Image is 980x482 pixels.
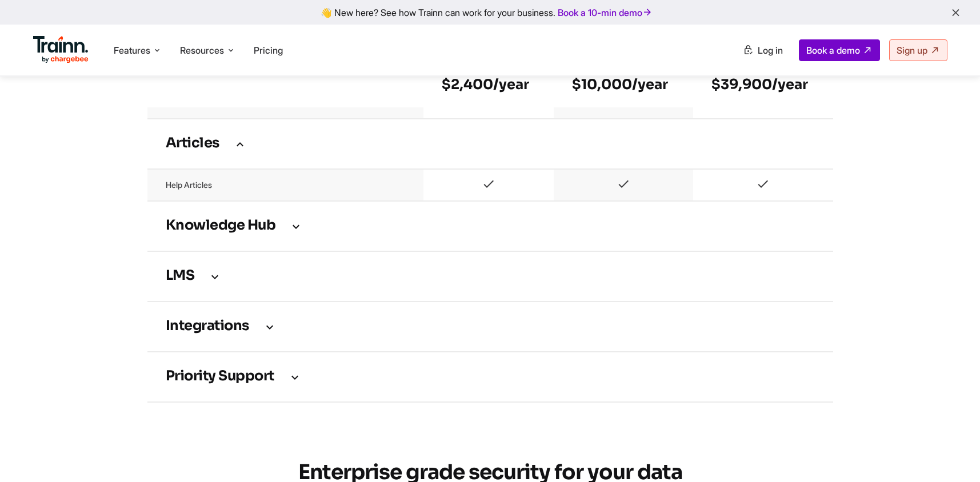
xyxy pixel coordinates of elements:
[114,44,150,57] span: Features
[166,320,815,333] h3: Integrations
[758,45,783,56] span: Log in
[736,40,790,61] a: Log in
[572,75,675,94] h6: $10,000/year
[711,75,815,94] h6: $39,900/year
[897,45,927,56] span: Sign up
[7,7,973,18] div: 👋 New here? See how Trainn can work for your business.
[33,36,89,63] img: Trainn Logo
[166,220,815,232] h3: Knowledge Hub
[166,270,815,283] h3: LMS
[806,45,860,56] span: Book a demo
[923,427,980,482] div: Chatwidget
[799,39,880,61] a: Book a demo
[442,75,535,94] h6: $2,400/year
[166,138,815,150] h3: Articles
[555,5,655,21] a: Book a 10-min demo
[147,169,423,201] td: Help articles
[180,44,224,57] span: Resources
[254,45,283,56] a: Pricing
[166,371,815,383] h3: Priority support
[889,39,947,61] a: Sign up
[923,427,980,482] iframe: Chat Widget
